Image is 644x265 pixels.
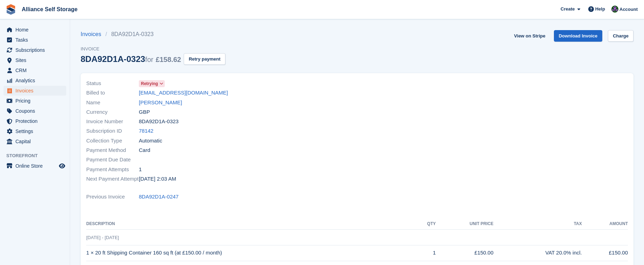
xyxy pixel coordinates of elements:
time: 2025-08-24 01:03:58 UTC [139,175,176,183]
span: Subscription ID [86,127,139,135]
a: Invoices [81,30,106,39]
a: menu [4,76,66,85]
a: [PERSON_NAME] [139,99,182,107]
a: Charge [608,30,633,42]
a: Preview store [58,162,66,170]
a: menu [4,106,66,116]
div: VAT 20.0% incl. [494,249,582,257]
a: 8DA92D1A-0247 [139,193,178,201]
span: Protection [15,116,57,126]
th: Tax [494,218,582,230]
th: QTY [415,218,436,230]
span: Invoice [81,46,225,53]
th: Amount [582,218,628,230]
a: menu [4,161,66,171]
a: menu [4,126,66,136]
span: Analytics [15,76,57,85]
span: Subscriptions [15,45,57,55]
span: [DATE] - [DATE] [86,235,119,240]
div: 8DA92D1A-0323 [81,54,181,64]
span: 8DA92D1A-0323 [139,118,178,126]
img: Romilly Norton [611,6,618,13]
span: Capital [15,137,57,146]
button: Retry payment [184,53,225,65]
th: Description [86,218,415,230]
span: Payment Method [86,146,139,154]
a: Retrying [139,79,165,88]
a: menu [4,35,66,45]
td: 1 [415,245,436,261]
a: View on Stripe [511,30,548,42]
span: Status [86,79,139,88]
span: Automatic [139,137,162,145]
span: CRM [15,65,57,75]
span: Payment Attempts [86,166,139,174]
span: Card [139,146,150,154]
span: Settings [15,126,57,136]
a: menu [4,25,66,35]
span: Home [15,25,57,35]
span: Currency [86,108,139,116]
a: menu [4,86,66,96]
span: Account [619,6,638,13]
a: menu [4,137,66,146]
a: menu [4,45,66,55]
th: Unit Price [436,218,494,230]
span: GBP [139,108,150,116]
span: for [145,56,153,63]
span: Retrying [141,81,158,87]
span: Help [595,6,605,13]
span: Collection Type [86,137,139,145]
span: Online Store [15,161,57,171]
span: Payment Due Date [86,156,139,164]
a: menu [4,96,66,106]
td: £150.00 [436,245,494,261]
span: Coupons [15,106,57,116]
a: menu [4,65,66,75]
a: menu [4,55,66,65]
a: menu [4,116,66,126]
span: Previous Invoice [86,193,139,201]
span: Create [561,6,575,13]
span: Tasks [15,35,57,45]
span: Pricing [15,96,57,106]
span: Sites [15,55,57,65]
img: stora-icon-8386f47178a22dfd0bd8f6a31ec36ba5ce8667c1dd55bd0f319d3a0aa187defe.svg [6,4,16,15]
span: 1 [139,166,142,174]
span: Billed to [86,89,139,97]
span: Next Payment Attempt [86,175,139,183]
td: £150.00 [582,245,628,261]
a: [EMAIL_ADDRESS][DOMAIN_NAME] [139,89,228,97]
span: Storefront [6,152,70,159]
span: £158.62 [156,56,181,63]
a: Download Invoice [554,30,603,42]
nav: breadcrumbs [81,30,225,39]
span: Name [86,99,139,107]
a: Alliance Self Storage [19,4,80,15]
a: 78142 [139,127,154,135]
td: 1 × 20 ft Shipping Container 160 sq ft (at £150.00 / month) [86,245,415,261]
span: Invoice Number [86,118,139,126]
span: Invoices [15,86,57,96]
